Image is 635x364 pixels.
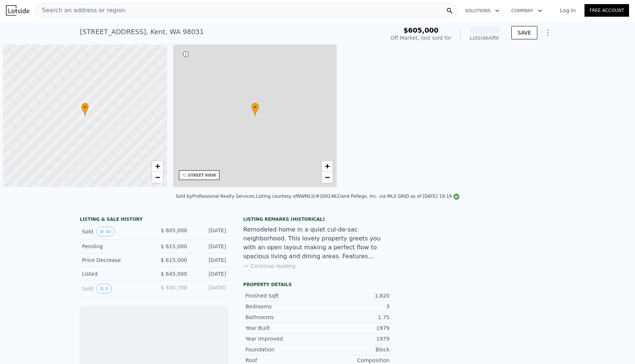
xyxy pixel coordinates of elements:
button: SAVE [511,26,537,39]
div: Block [317,346,390,353]
div: Finished Sqft [245,292,317,299]
div: Listing courtesy of NWMLS (#2002462) and Pellego, Inc. via MLS GRID as of [DATE] 19:19 [256,194,459,199]
button: View historical data [96,227,114,236]
span: $ 615,000 [161,257,187,263]
div: [DATE] [193,243,226,250]
div: Sold [82,227,148,236]
div: [DATE] [193,284,226,294]
div: [DATE] [193,227,226,236]
div: 1.75 [317,314,390,321]
span: $ 645,000 [161,271,187,277]
span: $ 430,700 [161,285,187,291]
a: Zoom out [152,172,163,183]
a: Log In [551,7,584,14]
span: $605,000 [403,26,439,34]
div: Bathrooms [245,314,317,321]
span: $ 605,000 [161,227,187,233]
div: Bedrooms [245,303,317,310]
span: Search an address or region [36,6,126,15]
div: Price Decrease [82,256,148,264]
span: + [325,161,330,171]
div: [DATE] [193,256,226,264]
div: [STREET_ADDRESS] , Kent , WA 98031 [80,27,204,37]
div: Sold [82,284,148,294]
div: Foundation [245,346,317,353]
div: • [251,103,259,116]
div: Pending [82,243,148,250]
div: LISTING & SALE HISTORY [80,216,228,224]
button: Solutions [459,4,505,17]
div: Composition [317,357,390,364]
span: • [81,104,89,111]
div: Property details [243,282,392,288]
a: Free Account [584,4,629,17]
div: Lotside ARV [470,34,499,42]
span: − [325,173,330,182]
div: Listed [82,270,148,278]
div: 1,820 [317,292,390,299]
div: Listing Remarks (Historical) [243,216,392,222]
div: 3 [317,303,390,310]
div: Off Market, last sold for [391,34,452,42]
div: Year Improved [245,335,317,342]
div: • [81,103,89,116]
button: Show Options [540,25,555,40]
div: 1979 [317,324,390,332]
div: Remodeled home in a quiet cul-de-sac neighborhood. This lovely property greets you with an open l... [243,225,392,261]
span: − [155,173,160,182]
div: Year Built [245,324,317,332]
span: • [251,104,259,111]
span: $ 615,000 [161,243,187,249]
div: [DATE] [193,270,226,278]
button: Company [505,4,548,17]
img: Lotside [6,5,29,16]
a: Zoom in [322,161,333,172]
span: + [155,161,160,171]
a: Zoom in [152,161,163,172]
div: Roof [245,357,317,364]
a: Zoom out [322,172,333,183]
div: 1979 [317,335,390,342]
img: NWMLS Logo [453,194,459,200]
button: Continue reading [243,262,296,270]
div: STREET VIEW [188,173,216,178]
div: Sold by Professional Realty Services . [176,194,256,199]
button: View historical data [96,284,112,294]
